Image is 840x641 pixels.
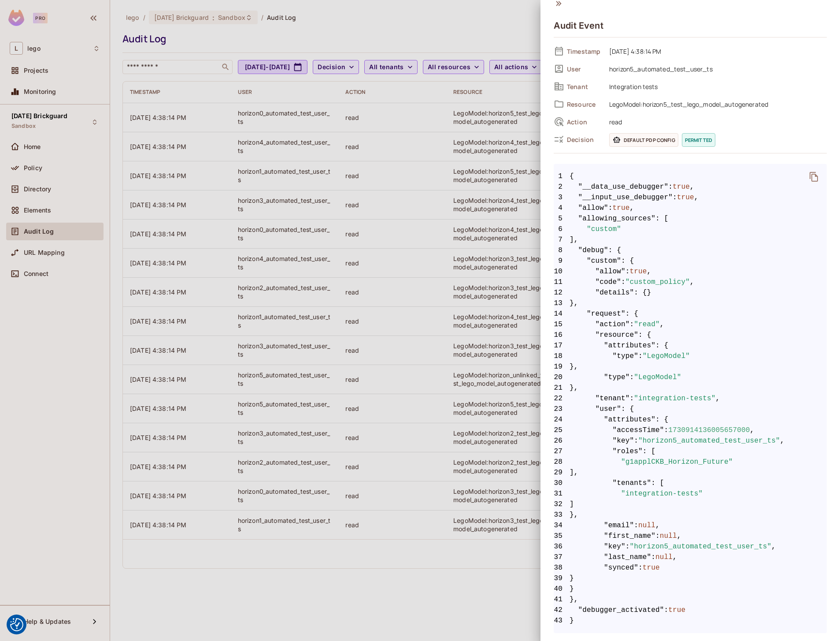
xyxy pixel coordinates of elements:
span: : [668,182,673,192]
span: }, [554,298,827,309]
span: "allow" [578,203,608,213]
span: 42 [554,605,570,615]
span: "read" [634,319,660,330]
span: permitted [682,133,715,147]
span: 21 [554,383,570,393]
span: Timestamp [567,47,602,56]
span: "action" [596,319,630,330]
span: : [608,203,613,213]
span: 10 [554,266,570,277]
span: , [677,531,681,541]
span: Decision [567,135,602,144]
img: Revisit consent button [10,618,23,631]
span: 1 [554,171,570,182]
span: }, [554,361,827,372]
span: 23 [554,404,570,414]
span: : {} [634,287,651,298]
span: 8 [554,245,570,256]
span: 6 [554,224,570,235]
span: "integration-tests" [621,488,703,499]
span: 25 [554,425,570,436]
h4: Audit Event [554,20,603,31]
span: 31 [554,488,570,499]
span: read [605,116,827,127]
span: } [554,573,827,584]
span: "details" [596,287,634,298]
span: : [ [651,478,664,488]
span: "tenants" [613,478,651,488]
span: : [621,277,625,287]
span: 36 [554,541,570,552]
span: 11 [554,277,570,287]
span: "tenant" [596,393,630,404]
span: : [655,531,660,541]
span: true [673,182,690,192]
span: 3 [554,192,570,203]
span: 27 [554,446,570,457]
span: , [673,552,677,563]
span: "synced" [604,563,638,573]
span: Default PDP config [609,133,678,147]
span: 1730914136005657000 [668,425,750,436]
span: : [634,436,638,446]
span: : { [625,309,638,319]
button: delete [803,166,825,187]
span: : [673,192,677,203]
span: true [630,266,647,277]
span: "custom" [587,224,621,235]
span: "key" [613,436,634,446]
span: horizon5_automated_test_user_ts [605,63,827,74]
span: } [554,584,827,594]
span: Resource [567,100,602,108]
span: : [ [643,446,655,457]
span: ] [554,499,827,510]
span: "custom" [587,256,621,266]
span: : { [608,245,621,256]
span: 13 [554,298,570,309]
span: , [694,192,699,203]
span: , [660,319,664,330]
span: true [643,563,660,573]
span: 12 [554,287,570,298]
span: 38 [554,563,570,573]
span: : [651,552,655,563]
span: } [554,615,827,626]
span: "g1applCKB_Horizon_Future" [621,457,733,467]
span: "resource" [596,330,639,340]
span: { [570,171,574,182]
span: , [647,266,651,277]
span: 29 [554,467,570,478]
span: 41 [554,594,570,605]
span: : { [655,414,668,425]
span: : [638,351,643,361]
span: 28 [554,457,570,467]
span: 2 [554,182,570,192]
span: , [716,393,720,404]
span: }, [554,383,827,393]
span: 39 [554,573,570,584]
span: : [638,563,643,573]
span: 5 [554,213,570,224]
span: "user" [596,404,622,414]
span: , [780,436,784,446]
span: 40 [554,584,570,594]
span: , [655,520,660,531]
span: "type" [604,372,630,383]
span: : { [638,330,651,340]
span: 33 [554,510,570,520]
span: 16 [554,330,570,340]
span: "LegoModel" [634,372,681,383]
span: 4 [554,203,570,213]
span: ], [554,235,827,245]
span: : [664,605,669,615]
span: "LegoModel" [643,351,690,361]
span: 14 [554,309,570,319]
span: "horizon5_automated_test_user_ts" [630,541,772,552]
span: true [668,605,685,615]
button: Consent Preferences [10,618,23,631]
span: "custom_policy" [625,277,690,287]
span: 15 [554,319,570,330]
span: 24 [554,414,570,425]
span: null [660,531,677,541]
span: "request" [587,309,625,319]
